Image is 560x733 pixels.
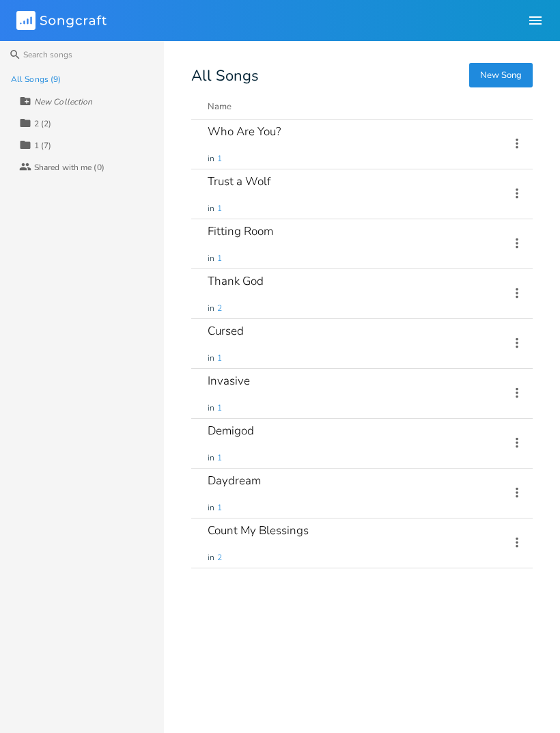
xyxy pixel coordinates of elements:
[34,141,52,150] div: 1 (7)
[217,352,222,364] span: 1
[469,63,533,87] button: New Song
[217,452,222,464] span: 1
[217,552,222,564] span: 2
[208,452,214,464] span: in
[208,126,281,137] div: Who Are You?
[208,275,264,287] div: Thank God
[34,120,52,128] div: 2 (2)
[208,502,214,514] span: in
[34,98,92,106] div: New Collection
[208,525,309,536] div: Count My Blessings
[208,225,273,237] div: Fitting Room
[208,203,214,215] span: in
[208,375,250,387] div: Invasive
[208,425,254,437] div: Demigod
[208,325,244,337] div: Cursed
[191,68,533,83] div: All Songs
[217,253,222,264] span: 1
[208,253,214,264] span: in
[208,176,270,187] div: Trust a Wolf
[217,303,222,314] span: 2
[217,502,222,514] span: 1
[208,552,214,564] span: in
[208,153,214,165] span: in
[208,100,493,113] button: Name
[217,153,222,165] span: 1
[34,163,104,171] div: Shared with me (0)
[208,352,214,364] span: in
[208,475,261,486] div: Daydream
[208,402,214,414] span: in
[208,303,214,314] span: in
[208,100,232,113] div: Name
[11,75,61,83] div: All Songs (9)
[217,402,222,414] span: 1
[217,203,222,215] span: 1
